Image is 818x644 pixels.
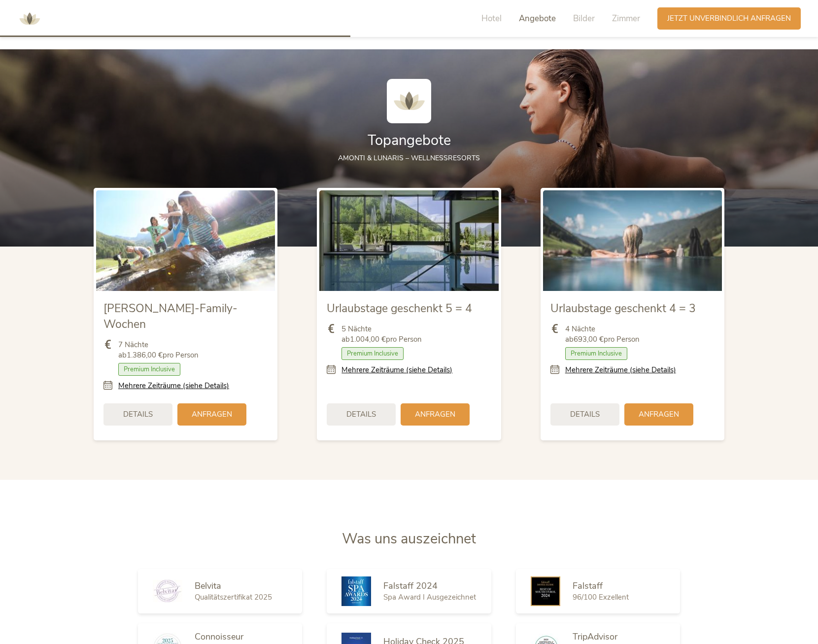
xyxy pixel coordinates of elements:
a: Mehrere Zeiträume (siehe Details) [565,365,676,375]
a: AMONTI & LUNARIS Wellnessresort [15,15,44,22]
span: Urlaubstage geschenkt 5 = 4 [327,301,472,316]
span: AMONTI & LUNARIS – Wellnessresorts [338,153,480,163]
img: AMONTI & LUNARIS Wellnessresort [15,4,44,34]
span: Premium Inclusive [118,363,180,376]
span: Details [123,409,153,420]
span: 96/100 Exzellent [573,592,629,602]
span: Falstaff 2024 [383,580,438,592]
span: Anfragen [415,409,455,420]
span: Urlaubstage geschenkt 4 = 3 [550,301,696,316]
span: Anfragen [192,409,232,420]
b: 1.386,00 € [127,350,163,360]
b: 1.004,00 € [350,334,386,344]
span: Bilder [573,13,595,24]
img: AMONTI & LUNARIS Wellnessresort [387,79,431,123]
span: TripAdvisor [573,631,617,643]
span: Zimmer [612,13,640,24]
span: Qualitätszertifikat 2025 [195,592,272,602]
img: Belvita [153,580,182,602]
span: Falstaff [573,580,603,592]
a: Mehrere Zeiträume (siehe Details) [118,381,229,391]
span: 7 Nächte ab pro Person [118,340,199,360]
span: 4 Nächte ab pro Person [565,324,640,345]
img: Urlaubstage geschenkt 5 = 4 [319,190,498,291]
span: Anfragen [639,409,679,420]
span: Angebote [519,13,556,24]
span: Premium Inclusive [565,347,627,360]
span: Details [570,409,600,420]
span: Premium Inclusive [341,347,404,360]
span: Was uns auszeichnet [342,529,476,548]
span: 5 Nächte ab pro Person [341,324,422,345]
b: 693,00 € [574,334,604,344]
img: Sommer-Family-Wochen [96,190,275,291]
span: Topangebote [368,131,451,150]
span: [PERSON_NAME]-Family-Wochen [103,301,238,332]
span: Details [346,409,376,420]
img: Urlaubstage geschenkt 4 = 3 [543,190,722,291]
span: Hotel [481,13,502,24]
span: Jetzt unverbindlich anfragen [667,13,791,24]
img: Falstaff [531,576,560,606]
a: Mehrere Zeiträume (siehe Details) [341,365,452,375]
span: Spa Award I Ausgezeichnet [383,592,476,602]
span: Connoisseur [195,631,243,643]
span: Belvita [195,580,221,592]
img: Falstaff 2024 [341,576,371,606]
